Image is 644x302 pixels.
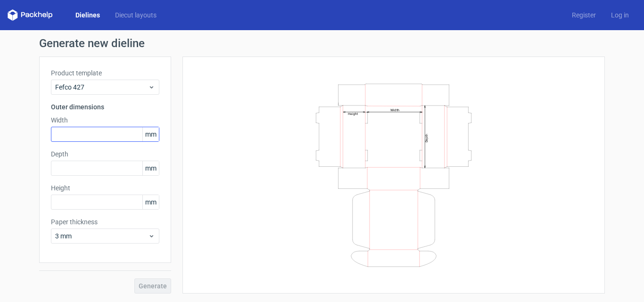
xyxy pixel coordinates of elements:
[107,10,164,20] a: Diecut layouts
[51,217,159,227] label: Paper thickness
[51,68,159,78] label: Product template
[51,102,159,112] h3: Outer dimensions
[390,107,399,112] text: Width
[425,133,429,142] text: Depth
[55,82,148,92] span: Fefco 427
[142,127,159,141] span: mm
[51,149,159,159] label: Depth
[55,231,148,241] span: 3 mm
[564,10,603,20] a: Register
[39,38,605,49] h1: Generate new dieline
[68,10,107,20] a: Dielines
[348,112,358,115] text: Height
[142,195,159,209] span: mm
[142,161,159,175] span: mm
[51,115,159,125] label: Width
[603,10,636,20] a: Log in
[51,183,159,193] label: Height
